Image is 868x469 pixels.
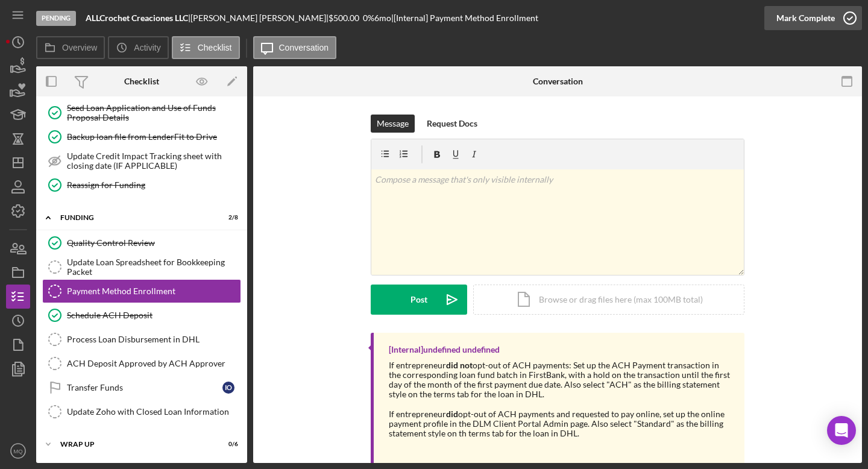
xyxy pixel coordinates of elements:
a: Schedule ACH Deposit [42,303,241,327]
div: Post [410,285,427,315]
a: Update Credit Impact Tracking sheet with closing date (IF APPLICABLE) [42,149,241,173]
div: Update Loan Spreadsheet for Bookkeeping Packet [67,257,241,277]
strong: did not [446,360,473,370]
a: ACH Deposit Approved by ACH Approver [42,351,241,376]
div: Conversation [533,77,583,86]
a: Transfer FundsIO [42,376,241,400]
button: Activity [108,36,168,59]
a: Process Loan Disbursement in DHL [42,327,241,351]
div: Transfer Funds [67,383,222,392]
div: Reassign for Funding [67,180,241,190]
button: Post [371,285,467,315]
div: Request Docs [427,115,477,133]
div: Open Intercom Messenger [827,416,856,445]
div: $500.00 [329,13,363,23]
div: [Internal] undefined undefined [389,345,500,354]
div: [PERSON_NAME] [PERSON_NAME] | [190,13,329,23]
div: Update Zoho with Closed Loan Information [67,407,241,417]
button: Mark Complete [764,6,862,30]
div: ACH Deposit Approved by ACH Approver [67,359,241,368]
div: 2 / 8 [216,214,238,221]
button: Message [371,115,415,133]
div: 0 % [363,13,374,23]
a: Quality Control Review [42,231,241,255]
label: Conversation [279,43,329,52]
div: FUNDING [60,214,208,221]
button: MQ [6,439,30,463]
div: Backup loan file from LenderFit to Drive [67,132,241,142]
div: 6 mo [374,13,391,23]
button: Overview [36,36,105,59]
strong: did [446,409,458,419]
label: Checklist [198,43,232,52]
div: | [86,13,190,23]
div: Seed Loan Application and Use of Funds Proposal Details [67,103,241,122]
label: Activity [134,43,160,52]
label: Overview [62,43,97,52]
button: Checklist [172,36,240,59]
a: Reassign for Funding [42,173,241,197]
div: Quality Control Review [67,238,241,248]
div: Checklist [124,77,159,86]
div: Update Credit Impact Tracking sheet with closing date (IF APPLICABLE) [67,151,241,171]
div: Payment Method Enrollment [67,286,241,296]
a: Update Loan Spreadsheet for Bookkeeping Packet [42,255,241,279]
button: Conversation [253,36,337,59]
div: Mark Complete [776,6,835,30]
a: Payment Method Enrollment [42,279,241,303]
div: WRAP UP [60,441,208,448]
a: Seed Loan Application and Use of Funds Proposal Details [42,101,241,125]
div: 0 / 6 [216,441,238,448]
button: Request Docs [421,115,483,133]
a: Update Zoho with Closed Loan Information [42,400,241,424]
b: ALLCrochet Creaciones LLC [86,13,188,23]
text: MQ [13,448,22,455]
div: Message [377,115,409,133]
div: If entrepreneur opt-out of ACH payments: Set up the ACH Payment transaction in the corresponding ... [389,360,732,399]
a: Backup loan file from LenderFit to Drive [42,125,241,149]
div: | [Internal] Payment Method Enrollment [391,13,538,23]
div: Pending [36,11,76,26]
div: If entrepreneur opt-out of ACH payments and requested to pay online, set up the online payment pr... [389,409,732,438]
div: I O [222,382,234,394]
div: Process Loan Disbursement in DHL [67,335,241,344]
div: Schedule ACH Deposit [67,310,241,320]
